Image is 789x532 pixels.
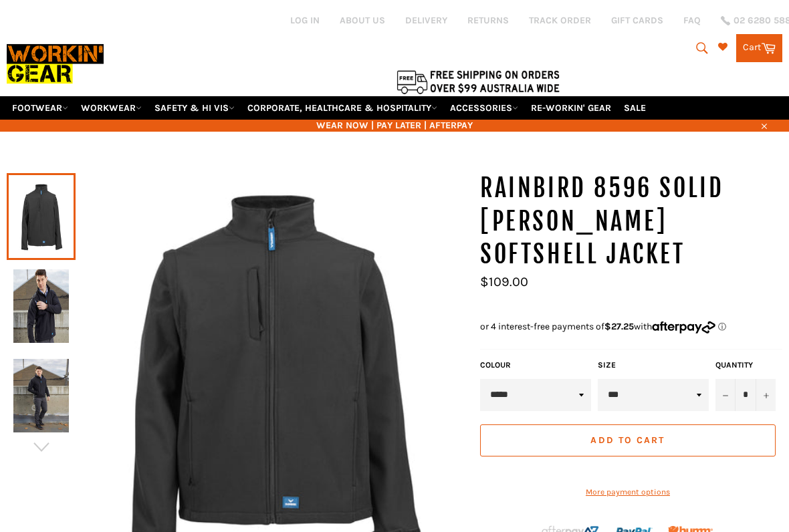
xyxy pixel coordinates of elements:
[618,96,651,120] a: SALE
[480,172,782,271] h1: RAINBIRD 8596 Solid [PERSON_NAME] Softshell Jacket
[445,96,524,120] a: ACCESSORIES
[480,487,776,498] a: More payment options
[590,434,665,446] span: Add to Cart
[480,274,528,289] span: $109.00
[7,96,74,120] a: FOOTWEAR
[76,96,147,120] a: WORKWEAR
[529,14,591,27] a: TRACK ORDER
[13,359,69,432] img: RAINBIRD 8596 Solid Landy Softshell Jacket - Workin Gear
[149,96,240,120] a: SAFETY & HI VIS
[715,360,776,371] label: Quantity
[598,360,709,371] label: Size
[715,379,736,411] button: Reduce item quantity by one
[611,14,663,27] a: GIFT CARDS
[480,360,591,371] label: COLOUR
[756,379,776,411] button: Increase item quantity by one
[13,269,69,343] img: RAINBIRD 8596 Solid Landy Softshell Jacket - Workin Gear
[480,424,776,456] button: Add to Cart
[340,14,385,27] a: ABOUT US
[242,96,443,120] a: CORPORATE, HEALTHCARE & HOSPITALITY
[7,119,782,132] span: WEAR NOW | PAY LATER | AFTERPAY
[290,15,320,26] a: Log in
[405,14,447,27] a: DELIVERY
[467,14,509,27] a: RETURNS
[7,37,104,90] img: Workin Gear leaders in Workwear, Safety Boots, PPE, Uniforms. Australia's No.1 in Workwear
[683,14,701,27] a: FAQ
[526,96,616,120] a: RE-WORKIN' GEAR
[736,34,782,62] a: Cart
[394,68,562,96] img: Flat $9.95 shipping Australia wide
